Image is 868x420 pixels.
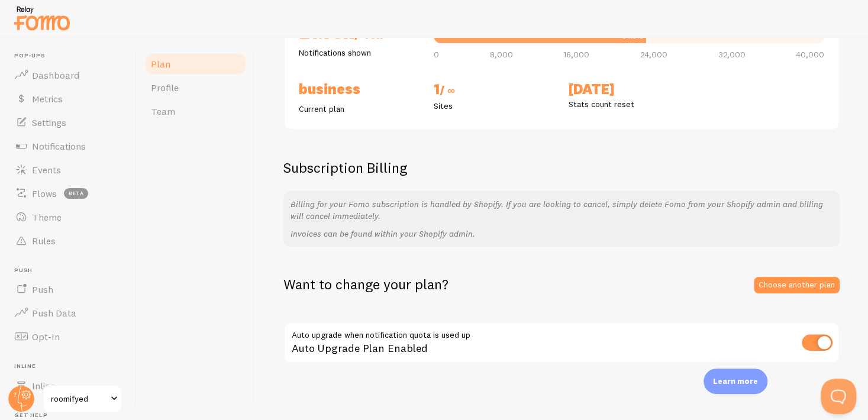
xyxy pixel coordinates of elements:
span: Inline [32,380,55,392]
span: Opt-In [32,331,60,343]
img: fomo-relay-logo-orange.svg [12,3,72,33]
a: Push Data [7,301,129,325]
a: Notifications [7,134,129,158]
a: Metrics [7,87,129,111]
span: 24,000 [640,50,667,59]
span: Events [32,164,61,176]
span: Plan [151,58,170,70]
span: Notifications [32,140,86,152]
a: Theme [7,205,129,229]
a: Opt-In [7,325,129,348]
a: roomifyed [43,385,122,413]
a: Push [7,277,129,301]
span: Push [14,267,129,274]
span: 32,000 [718,50,745,59]
span: Inline [14,363,129,370]
span: Rules [32,235,56,247]
h2: [DATE] [569,80,689,98]
a: Dashboard [7,63,129,87]
a: Profile [144,76,247,99]
a: Rules [7,229,129,253]
p: Current plan [299,103,420,115]
p: Billing for your Fomo subscription is handled by Shopify. If you are looking to cancel, simply de... [291,198,832,222]
a: Flows beta [7,182,129,205]
a: Choose another plan [754,277,840,293]
span: Team [151,105,175,117]
a: Team [144,99,247,123]
span: 0 [434,50,439,59]
span: Dashboard [32,69,79,81]
span: 8,000 [490,50,513,59]
span: Settings [32,117,66,128]
span: beta [64,188,88,199]
span: Push Data [32,307,76,319]
span: 16,000 [563,50,589,59]
a: Inline [7,374,129,398]
span: Flows [32,188,57,199]
div: Learn more [704,369,767,394]
p: Learn more [713,376,758,387]
h2: Subscription Billing [283,159,840,177]
span: / ∞ [440,83,455,97]
div: Auto Upgrade Plan Enabled [283,322,840,365]
h2: Business [299,80,420,98]
div: 54.3% [622,33,643,40]
span: Get Help [14,412,129,419]
span: 40,000 [796,50,824,59]
iframe: Help Scout Beacon - Open [821,379,856,414]
p: Stats count reset [569,98,689,110]
h2: Want to change your plan? [283,275,448,293]
p: Sites [434,100,554,112]
span: Metrics [32,93,63,105]
span: Pop-ups [14,52,129,60]
span: Profile [151,82,179,93]
span: Push [32,283,53,295]
a: Events [7,158,129,182]
p: Notifications shown [299,47,420,59]
p: Invoices can be found within your Shopify admin. [291,228,832,240]
span: Theme [32,211,62,223]
a: Plan [144,52,247,76]
span: / 40k [354,28,383,41]
h2: 1 [434,80,554,100]
a: Settings [7,111,129,134]
span: roomifyed [51,392,107,406]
